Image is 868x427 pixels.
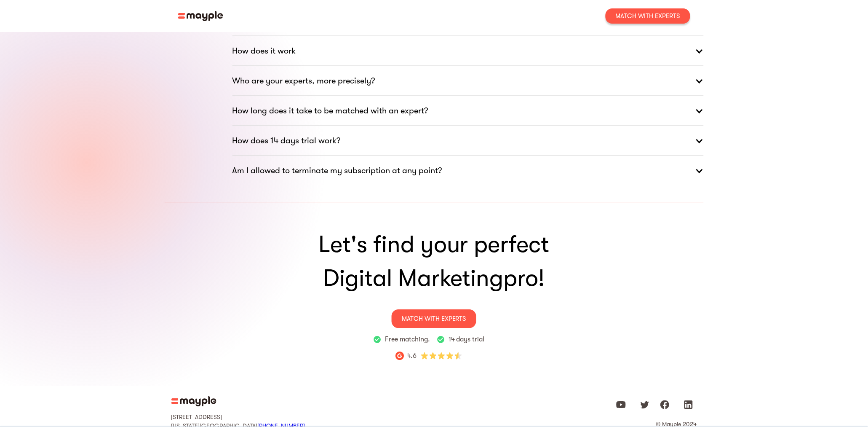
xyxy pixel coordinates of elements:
img: Mayple Logo [171,396,216,406]
a: Mayple at LinkedIn [680,396,697,413]
a: How does it work [232,36,704,66]
strong: Am I allowed to terminate my subscription at any point? [232,164,442,177]
a: MATCH WITH ExpertS [392,309,476,328]
div: Match With Experts [616,12,680,20]
a: How does 14 days trial work? [232,126,704,156]
img: linkedIn [684,400,694,410]
span: Digital Marketing [323,265,504,292]
a: Mayple at Youtube [613,396,630,413]
a: Am I allowed to terminate my subscription at any point? [232,156,704,186]
a: How long does it take to be matched with an expert? [232,96,704,126]
a: Who are your experts, more precisely? [232,66,704,96]
p: 14 days trial [449,335,485,344]
p: 4.6 [408,351,417,361]
a: Mayple at Twitter [636,396,653,413]
img: facebook logo [660,400,670,410]
strong: Who are your experts, more precisely? [232,74,375,88]
h3: Let's find your perfect pro! [318,228,550,295]
strong: How does 14 days trial work? [232,134,341,148]
img: youtube logo [616,400,626,410]
strong: How does it work [232,44,296,58]
p: Free matching. [385,335,430,344]
strong: How long does it take to be matched with an expert? [232,104,428,118]
a: Mayple at Facebook [657,396,673,413]
img: twitter logo [640,400,650,410]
